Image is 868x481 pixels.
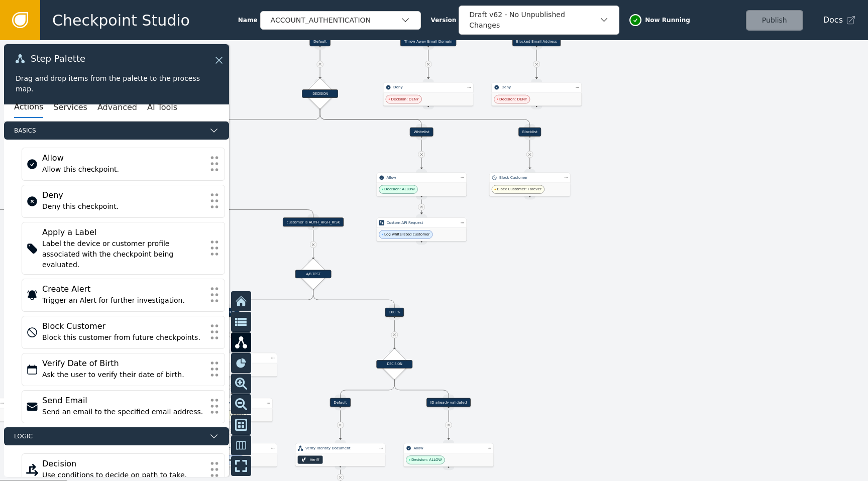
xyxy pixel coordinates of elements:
[385,308,404,317] div: 100 %
[42,320,204,332] div: Block Customer
[42,295,204,306] div: Trigger an Alert for further investigation.
[283,217,344,226] div: customer is AUTH_HIGH_RISK
[197,355,267,361] div: Deny
[42,470,204,480] div: Use conditions to decide on path to take.
[52,9,190,32] span: Checkpoint Studio
[31,54,85,63] span: Step Palette
[42,407,204,417] div: Send an email to the specified email address.
[53,97,87,118] button: Services
[305,445,375,451] div: Verify Identity Document
[42,201,204,212] div: Deny this checkpoint.
[469,10,599,31] div: Draft v62 - No Unpublished Changes
[295,270,332,278] div: A/B TEST
[97,97,137,118] button: Advanced
[14,432,205,441] span: Logic
[512,37,561,46] div: Blocked Email Address
[197,445,267,451] div: Custom API Request
[14,126,205,135] span: Basics
[376,360,412,369] div: DECISION
[497,187,541,192] span: Block Customer: Forever
[260,11,421,30] button: ACCOUNT_AUTHENTICATION
[384,232,429,237] span: Log whitelisted customer
[42,164,204,175] div: Allow this checkpoint.
[310,457,319,462] div: Veriff
[14,97,43,118] button: Actions
[823,14,856,26] a: Docs
[410,128,433,137] div: Whitelist
[499,96,527,102] span: Decision: DENY
[645,16,690,25] span: Now Running
[42,238,204,270] div: Label the device or customer profile associated with the checkpoint being evaluated.
[413,445,483,451] div: Allow
[459,6,619,35] button: Draft v62 - No Unpublished Changes
[42,332,204,343] div: Block this customer from future checkpoints.
[42,357,204,370] div: Verify Date of Birth
[330,398,351,407] div: Default
[387,220,457,225] div: Custom API Request
[42,189,204,201] div: Deny
[42,370,204,380] div: Ask the user to verify their date of birth.
[391,96,419,102] span: Decision: DENY
[42,152,204,164] div: Allow
[271,15,400,26] div: ACCOUNT_AUTHENTICATION
[384,187,415,192] span: Decision: ALLOW
[42,283,204,295] div: Create Alert
[499,175,560,180] div: Block Customer
[518,128,541,137] div: Blacklist
[302,89,338,98] div: DECISION
[201,401,262,406] div: Block Customer
[411,457,442,463] span: Decision: ALLOW
[823,14,843,26] span: Docs
[147,97,177,118] button: AI Tools
[426,398,471,407] div: ID already validated
[42,226,204,238] div: Apply a Label
[431,16,457,25] span: Version
[238,16,258,25] span: Name
[502,85,572,90] div: Deny
[387,175,457,180] div: Allow
[16,73,218,94] div: Drag and drop items from the palette to the process map.
[400,37,456,46] div: Throw Away Email Domain
[309,37,331,46] div: Default
[393,85,463,90] div: Deny
[42,395,204,407] div: Send Email
[42,458,204,470] div: Decision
